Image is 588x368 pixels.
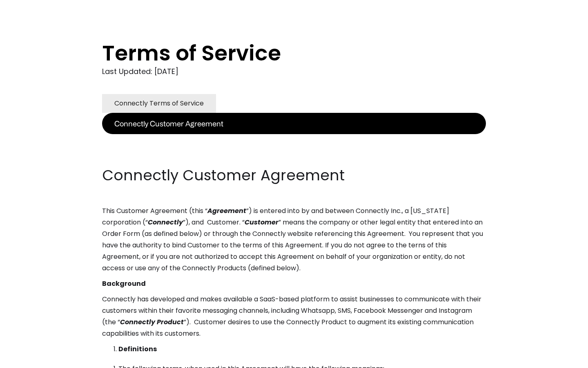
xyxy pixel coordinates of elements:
[102,41,453,65] h1: Terms of Service
[16,354,49,365] ul: Language list
[148,218,183,227] em: Connectly
[102,134,486,146] p: ‍
[102,279,146,288] strong: Background
[102,294,486,339] p: Connectly has developed and makes available a SaaS-based platform to assist businesses to communi...
[102,65,486,78] div: Last Updated: [DATE]
[114,98,204,109] div: Connectly Terms of Service
[118,344,157,354] strong: Definitions
[102,205,486,274] p: This Customer Agreement (this “ ”) is entered into by and between Connectly Inc., a [US_STATE] co...
[102,165,486,186] h2: Connectly Customer Agreement
[245,218,278,227] em: Customer
[120,317,184,327] em: Connectly Product
[207,206,246,215] em: Agreement
[102,150,486,161] p: ‍
[114,118,223,129] div: Connectly Customer Agreement
[8,353,49,365] aside: Language selected: English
